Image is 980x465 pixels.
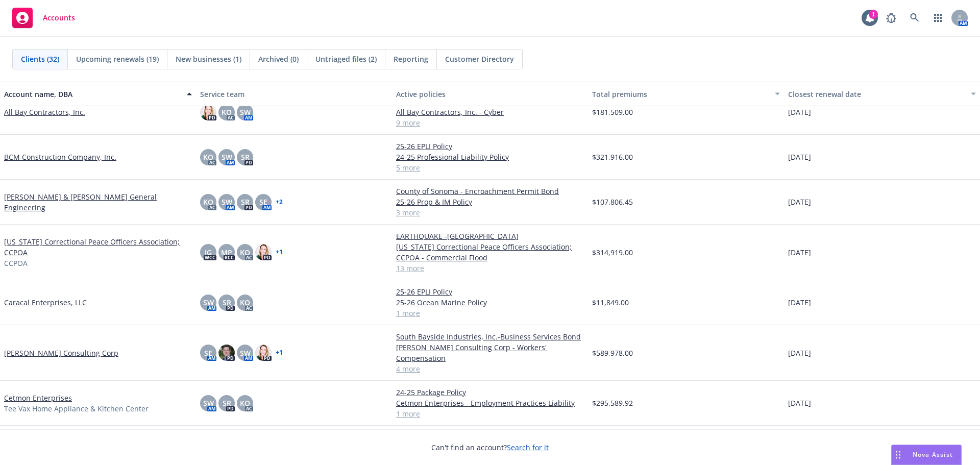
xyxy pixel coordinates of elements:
[205,247,212,258] span: JG
[240,348,251,358] span: SW
[788,107,811,117] span: [DATE]
[788,398,811,408] span: [DATE]
[240,247,250,258] span: KO
[588,82,784,106] button: Total premiums
[788,348,811,358] span: [DATE]
[396,117,584,128] a: 9 more
[396,89,584,100] div: Active policies
[788,152,811,162] span: [DATE]
[4,107,85,117] a: All Bay Contractors, Inc.
[396,408,584,419] a: 1 more
[223,398,231,408] span: SR
[396,342,584,363] a: [PERSON_NAME] Consulting Corp - Workers' Compensation
[592,398,633,408] span: $295,589.92
[221,247,232,258] span: MP
[788,197,811,207] span: [DATE]
[203,398,214,408] span: SW
[43,14,75,22] span: Accounts
[784,82,980,106] button: Closest renewal date
[176,54,241,64] span: New businesses (1)
[4,89,181,100] div: Account name, DBA
[396,297,584,308] a: 25-26 Ocean Marine Policy
[396,197,584,207] a: 25-26 Prop & IM Policy
[396,162,584,173] a: 5 more
[904,8,925,28] a: Search
[396,286,584,297] a: 25-26 EPLI Policy
[4,393,72,403] a: Cetmon Enterprises
[396,241,584,263] a: [US_STATE] Correctional Peace Officers Association; CCPOA - Commercial Flood
[788,247,811,258] span: [DATE]
[4,403,149,414] span: Tee Vax Home Appliance & Kitchen Center
[4,348,118,358] a: [PERSON_NAME] Consulting Corp
[592,247,633,258] span: $314,919.00
[222,152,232,162] span: SW
[203,197,213,207] span: KO
[241,152,250,162] span: SR
[258,54,299,64] span: Archived (0)
[396,331,584,342] a: South Bayside Industries, Inc.-Business Services Bond
[259,197,267,207] span: SE
[394,54,428,64] span: Reporting
[396,141,584,152] a: 25-26 EPLI Policy
[200,89,388,100] div: Service team
[881,8,901,28] a: Report a Bug
[592,297,629,308] span: $11,849.00
[913,450,953,459] span: Nova Assist
[891,445,962,465] button: Nova Assist
[396,263,584,274] a: 13 more
[788,89,965,100] div: Closest renewal date
[203,152,213,162] span: KO
[21,54,59,64] span: Clients (32)
[222,197,232,207] span: SW
[240,107,251,117] span: SW
[315,54,377,64] span: Untriaged files (2)
[396,186,584,197] a: County of Sonoma - Encroachment Permit Bond
[204,348,212,358] span: SE
[8,4,79,32] a: Accounts
[928,8,948,28] a: Switch app
[396,387,584,398] a: 24-25 Package Policy
[592,348,633,358] span: $589,978.00
[592,107,633,117] span: $181,509.00
[431,442,549,453] span: Can't find an account?
[396,107,584,117] a: All Bay Contractors, Inc. - Cyber
[592,152,633,162] span: $321,916.00
[276,249,283,255] a: + 1
[396,152,584,162] a: 24-25 Professional Liability Policy
[396,363,584,374] a: 4 more
[255,244,272,260] img: photo
[255,345,272,361] img: photo
[396,231,584,241] a: EARTHQUAKE -[GEOGRAPHIC_DATA]
[396,398,584,408] a: Cetmon Enterprises - Employment Practices Liability
[869,10,878,19] div: 1
[276,350,283,356] a: + 1
[240,297,250,308] span: KO
[222,107,232,117] span: KO
[788,297,811,308] span: [DATE]
[223,297,231,308] span: SR
[218,345,235,361] img: photo
[592,89,769,100] div: Total premiums
[196,82,392,106] button: Service team
[276,199,283,205] a: + 2
[203,297,214,308] span: SW
[241,197,250,207] span: SR
[4,297,87,308] a: Caracal Enterprises, LLC
[396,308,584,319] a: 1 more
[200,104,216,120] img: photo
[4,152,116,162] a: BCM Construction Company, Inc.
[445,54,514,64] span: Customer Directory
[592,197,633,207] span: $107,806.45
[396,207,584,218] a: 3 more
[4,236,192,258] a: [US_STATE] Correctional Peace Officers Association; CCPOA
[240,398,250,408] span: KO
[892,445,904,464] div: Drag to move
[76,54,159,64] span: Upcoming renewals (19)
[4,258,28,268] span: CCPOA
